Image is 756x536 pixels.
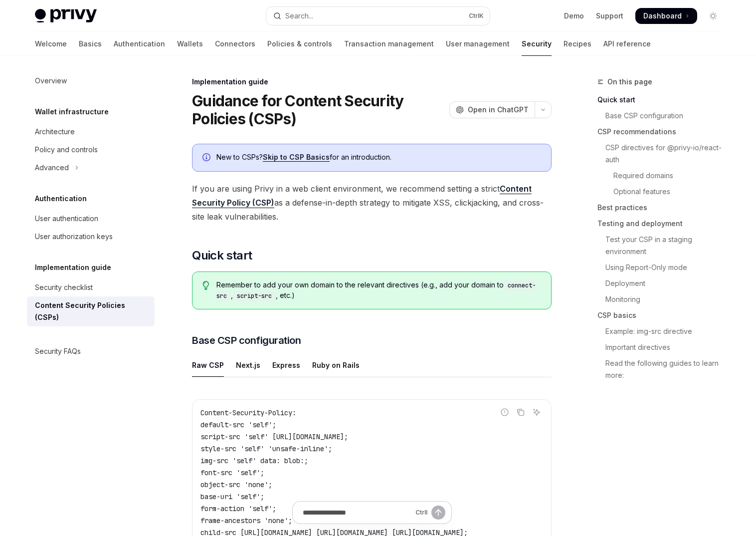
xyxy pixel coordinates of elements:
a: Wallets [177,32,203,56]
div: Overview [35,75,67,87]
span: base-uri 'self'; [200,492,264,501]
a: User authorization keys [27,228,155,246]
button: Ask AI [530,406,543,419]
a: Read the following guides to learn more: [597,355,729,383]
span: Quick start [192,248,252,264]
svg: Tip [202,281,209,290]
div: Implementation guide [192,77,552,87]
a: Quick start [597,92,729,108]
span: font-src 'self'; [200,468,264,477]
span: img-src 'self' data: blob:; [200,456,308,465]
span: object-src 'none'; [200,480,272,489]
a: Test your CSP in a staging environment [597,232,729,260]
a: Required domains [597,168,729,184]
a: Policies & controls [267,32,332,56]
input: Ask a question... [303,502,411,524]
button: Open in ChatGPT [449,101,535,118]
a: Best practices [597,200,729,216]
span: Remember to add your own domain to the relevant directives (e.g., add your domain to , , etc.) [216,280,541,301]
a: Connectors [215,32,255,56]
a: Example: img-src directive [597,323,729,339]
span: Open in ChatGPT [468,105,529,115]
a: Security [522,32,552,56]
a: Using Report-Only mode [597,260,729,275]
a: Recipes [564,32,591,56]
button: Toggle dark mode [705,8,721,24]
a: Support [596,11,623,21]
div: Architecture [35,126,75,138]
a: Architecture [27,123,155,141]
span: On this page [607,76,652,88]
span: Ctrl K [469,12,484,20]
a: Security FAQs [27,342,155,360]
a: Demo [564,11,584,21]
div: Express [272,353,300,377]
a: Content Security Policies (CSPs) [27,296,155,326]
a: CSP recommendations [597,124,729,140]
a: Basics [79,32,102,56]
div: Policy and controls [35,144,98,156]
a: API reference [603,32,651,56]
a: Security checklist [27,278,155,296]
span: Base CSP configuration [192,333,301,347]
span: script-src 'self' [URL][DOMAIN_NAME]; [200,432,348,441]
button: Report incorrect code [498,406,511,419]
button: Open search [266,7,490,25]
a: Important directives [597,339,729,355]
a: Transaction management [344,32,434,56]
a: Deployment [597,275,729,291]
div: User authorization keys [35,231,113,243]
a: CSP basics [597,307,729,323]
div: Raw CSP [192,353,224,377]
code: script-src [233,291,276,301]
span: Content-Security-Policy: [200,408,296,417]
img: light logo [35,9,97,23]
code: connect-src [216,280,536,301]
a: CSP directives for @privy-io/react-auth [597,140,729,168]
h5: Implementation guide [35,262,111,273]
div: Content Security Policies (CSPs) [35,299,149,323]
div: Search... [285,10,313,22]
a: User management [446,32,510,56]
span: If you are using Privy in a web client environment, we recommend setting a strict as a defense-in... [192,182,552,224]
button: Toggle Advanced section [27,159,155,177]
span: default-src 'self'; [200,420,276,429]
a: Policy and controls [27,141,155,159]
div: User authentication [35,213,98,225]
div: Ruby on Rails [312,353,360,377]
a: Overview [27,72,155,90]
div: Security FAQs [35,345,81,357]
div: Advanced [35,162,69,174]
svg: Info [202,153,212,163]
a: Skip to CSP Basics [263,153,330,162]
button: Copy the contents from the code block [514,406,527,419]
span: style-src 'self' 'unsafe-inline'; [200,444,332,453]
button: Send message [431,506,445,520]
a: Monitoring [597,291,729,307]
div: Security checklist [35,281,93,293]
h5: Authentication [35,193,87,205]
h1: Guidance for Content Security Policies (CSPs) [192,92,445,128]
div: New to CSPs? for an introduction. [216,152,541,163]
h5: Wallet infrastructure [35,106,109,118]
a: Dashboard [635,8,697,24]
a: Welcome [35,32,67,56]
div: Next.js [236,353,260,377]
a: Base CSP configuration [597,108,729,124]
a: Authentication [114,32,165,56]
span: Dashboard [643,11,682,21]
a: Optional features [597,184,729,200]
a: Testing and deployment [597,216,729,232]
a: User authentication [27,210,155,228]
